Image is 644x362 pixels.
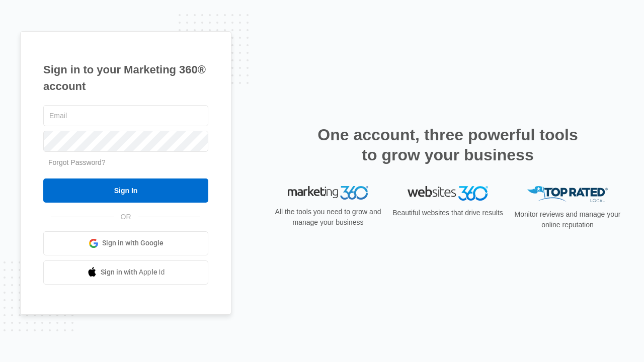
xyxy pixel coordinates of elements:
[43,178,208,203] input: Sign In
[272,207,384,228] p: All the tools you need to grow and manage your business
[43,260,208,285] a: Sign in with Apple Id
[43,105,208,126] input: Email
[43,231,208,255] a: Sign in with Google
[48,158,106,166] a: Forgot Password?
[391,208,504,218] p: Beautiful websites that drive results
[527,186,608,203] img: Top Rated Local
[101,267,165,278] span: Sign in with Apple Id
[511,209,624,230] p: Monitor reviews and manage your online reputation
[408,186,488,201] img: Websites 360
[114,212,138,222] span: OR
[314,125,581,165] h2: One account, three powerful tools to grow your business
[102,238,164,248] span: Sign in with Google
[288,186,368,200] img: Marketing 360
[43,61,208,95] h1: Sign in to your Marketing 360® account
